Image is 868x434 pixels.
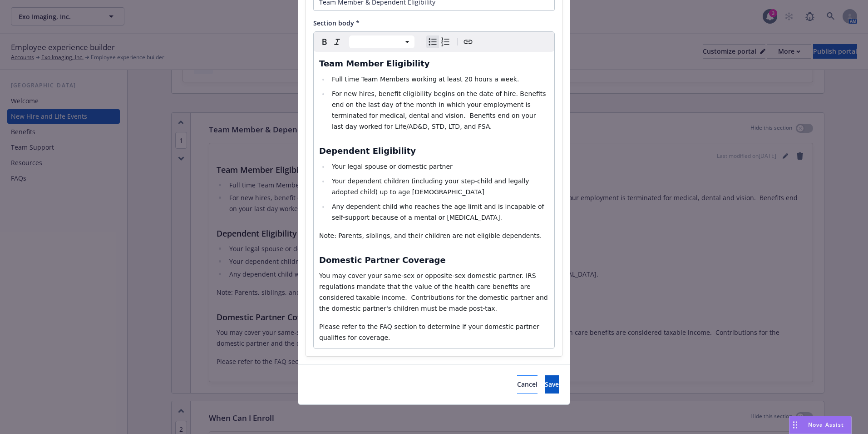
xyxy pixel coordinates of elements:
button: Save [545,375,559,394]
button: Bulleted list [426,35,439,48]
span: Note: Parents, siblings, and their children are not eligible dependents. [319,232,542,239]
button: Bold [318,35,331,48]
span: Save [545,380,559,389]
div: Drag to move [789,416,801,434]
span: Cancel [517,380,538,389]
span: Dependent Eligibility [319,146,416,156]
span: Your dependent children (including your step-child and legally adopted child) up to age [DEMOGRAP... [332,177,531,196]
button: Cancel [517,375,538,394]
span: Team Member Eligibility [319,59,430,68]
span: Any dependent child who reaches the age limit and is incapable of self-support because of a menta... [332,203,546,221]
button: Italic [331,35,344,48]
span: For new hires, benefit eligibility begins on the date of hire. Benefits end on the last day of th... [332,90,548,130]
button: Numbered list [439,35,452,48]
span: Nova Assist [808,421,844,429]
span: You may cover your same-sex or opposite-sex domestic partner. IRS regulations mandate that the va... [319,272,550,312]
div: editable markdown [314,52,554,348]
span: Please refer to the FAQ section to determine if your domestic partner qualifies for coverage. [319,323,541,341]
button: Create link [462,35,474,48]
span: Domestic Partner Coverage [319,255,446,265]
span: Your legal spouse or domestic partner [332,163,453,170]
div: toggle group [426,35,452,48]
button: Block type [349,35,414,48]
span: Section body * [313,19,360,27]
span: Full time Team Members working at least 20 hours a week. [332,76,519,83]
button: Nova Assist [789,416,852,434]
